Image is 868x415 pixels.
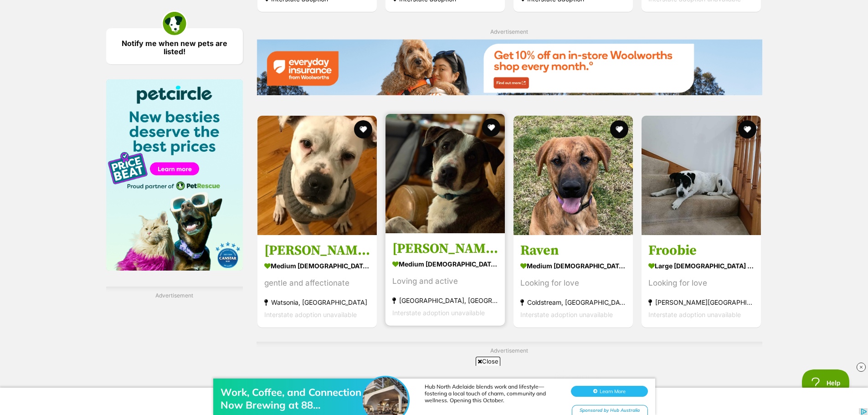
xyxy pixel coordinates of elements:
span: Close [476,357,500,366]
img: Douglas - American Staffordshire Terrier Dog [257,116,377,235]
a: [PERSON_NAME] medium [DEMOGRAPHIC_DATA] Dog Loving and active [GEOGRAPHIC_DATA], [GEOGRAPHIC_DATA... [385,233,505,325]
div: Loving and active [392,275,498,287]
div: Work, Coffee, and Connection. Now Brewing at 88 [PERSON_NAME] [221,26,366,51]
a: [PERSON_NAME] medium [DEMOGRAPHIC_DATA] Dog gentle and affectionate Watsonia, [GEOGRAPHIC_DATA] I... [257,235,377,327]
img: Work, Coffee, and Connection. Now Brewing at 88 O’Connell [363,17,408,62]
button: Learn More [571,26,648,36]
strong: Watsonia, [GEOGRAPHIC_DATA] [264,296,370,308]
strong: [GEOGRAPHIC_DATA], [GEOGRAPHIC_DATA] [392,294,498,306]
h3: [PERSON_NAME] [392,240,498,257]
h3: [PERSON_NAME] [264,241,370,259]
a: Notify me when new pets are listed! [106,28,243,64]
div: Looking for love [520,277,626,289]
a: Everyday Insurance promotional banner [257,39,762,97]
h3: Froobie [648,241,754,259]
strong: large [DEMOGRAPHIC_DATA] Dog [648,259,754,272]
img: Froobie - Mixed breed Dog [642,116,761,235]
button: favourite [354,120,372,138]
div: gentle and affectionate [264,277,370,289]
div: Looking for love [648,277,754,289]
img: Bundy - Australian Cattle Dog [385,114,505,233]
a: Froobie large [DEMOGRAPHIC_DATA] Dog Looking for love [PERSON_NAME][GEOGRAPHIC_DATA], [GEOGRAPHIC... [642,235,761,327]
strong: medium [DEMOGRAPHIC_DATA] Dog [264,259,370,272]
button: favourite [610,120,628,138]
strong: Coldstream, [GEOGRAPHIC_DATA] [520,296,626,308]
img: Pet Circle promo banner [106,79,243,271]
button: favourite [482,118,500,137]
span: Interstate adoption unavailable [392,308,485,316]
img: close_rtb.svg [857,363,866,372]
a: Raven medium [DEMOGRAPHIC_DATA] Dog Looking for love Coldstream, [GEOGRAPHIC_DATA] Interstate ado... [514,235,633,327]
span: Interstate adoption unavailable [648,310,741,318]
h3: Raven [520,241,626,259]
button: favourite [739,120,757,138]
span: Advertisement [490,28,528,35]
span: Interstate adoption unavailable [264,310,357,318]
div: Hub North Adelaide blends work and lifestyle—fostering a local touch of charm, community and well... [425,23,561,43]
strong: medium [DEMOGRAPHIC_DATA] Dog [392,257,498,270]
div: Sponsored by Hub Australia [572,45,648,56]
img: Everyday Insurance promotional banner [257,39,762,95]
img: Raven - German Shepherd Dog [514,116,633,235]
strong: [PERSON_NAME][GEOGRAPHIC_DATA], [GEOGRAPHIC_DATA] [648,296,754,308]
span: Interstate adoption unavailable [520,310,613,318]
strong: medium [DEMOGRAPHIC_DATA] Dog [520,259,626,272]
